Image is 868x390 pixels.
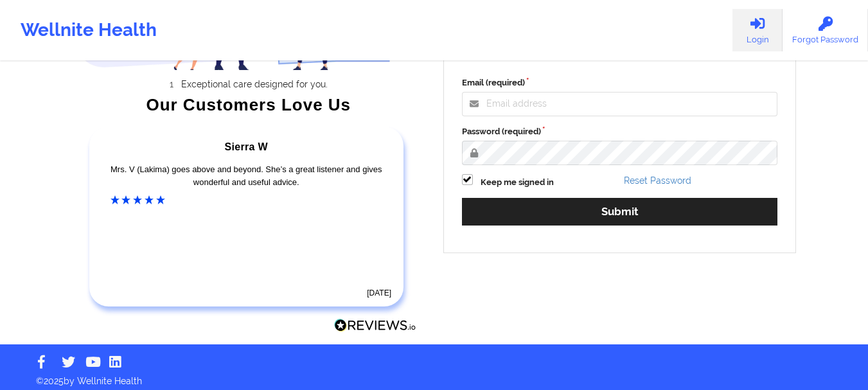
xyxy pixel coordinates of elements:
[334,319,416,335] a: Reviews.io Logo
[462,125,778,138] label: Password (required)
[81,98,416,111] div: Our Customers Love Us
[27,366,841,387] p: © 2025 by Wellnite Health
[334,319,416,332] img: Reviews.io Logo
[93,79,416,89] li: Exceptional care designed for you.
[367,288,391,297] time: [DATE]
[111,163,383,189] div: Mrs. V (Lakima) goes above and beyond. She’s a great listener and gives wonderful and useful advice.
[783,9,868,51] a: Forgot Password
[481,176,554,189] label: Keep me signed in
[462,92,778,116] input: Email address
[624,175,691,186] a: Reset Password
[225,141,268,152] span: Sierra W
[462,198,778,226] button: Submit
[462,76,778,89] label: Email (required)
[732,9,783,51] a: Login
